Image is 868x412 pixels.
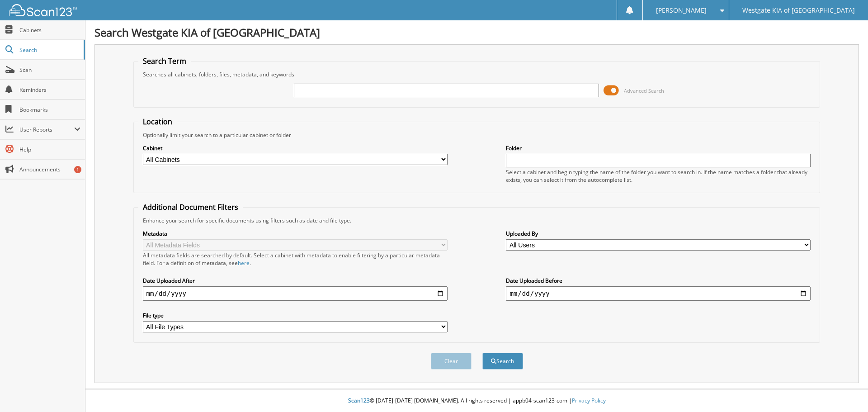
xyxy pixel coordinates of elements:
legend: Additional Document Filters [138,202,243,212]
span: [PERSON_NAME] [656,8,707,13]
button: Search [482,353,523,369]
div: Optionally limit your search to a particular cabinet or folder [138,131,816,139]
label: Date Uploaded After [143,277,448,284]
div: All metadata fields are searched by default. Select a cabinet with metadata to enable filtering b... [143,251,448,267]
a: here [238,259,250,267]
label: Metadata [143,230,448,237]
span: Help [19,146,80,153]
div: Enhance your search for specific documents using filters such as date and file type. [138,217,816,224]
div: Searches all cabinets, folders, files, metadata, and keywords [138,71,816,78]
button: Clear [431,353,472,369]
span: Reminders [19,86,80,94]
label: Cabinet [143,144,448,152]
legend: Search Term [138,56,191,66]
span: Announcements [19,166,80,173]
input: start [143,286,448,301]
img: scan123-logo-white.svg [9,4,77,16]
legend: Location [138,117,177,127]
label: Date Uploaded Before [506,277,811,284]
span: User Reports [19,126,74,133]
span: Scan123 [348,397,370,404]
div: 1 [74,166,81,173]
div: Select a cabinet and begin typing the name of the folder you want to search in. If the name match... [506,168,811,184]
a: Privacy Policy [572,397,606,404]
input: end [506,286,811,301]
div: © [DATE]-[DATE] [DOMAIN_NAME]. All rights reserved | appb04-scan123-com | [85,390,868,412]
span: Westgate KIA of [GEOGRAPHIC_DATA] [742,8,855,13]
span: Search [19,46,79,54]
label: Uploaded By [506,230,811,237]
span: Bookmarks [19,106,80,114]
span: Advanced Search [624,87,664,94]
span: Cabinets [19,26,80,34]
label: File type [143,312,448,319]
h1: Search Westgate KIA of [GEOGRAPHIC_DATA] [94,25,859,40]
span: Scan [19,66,80,74]
label: Folder [506,144,811,152]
